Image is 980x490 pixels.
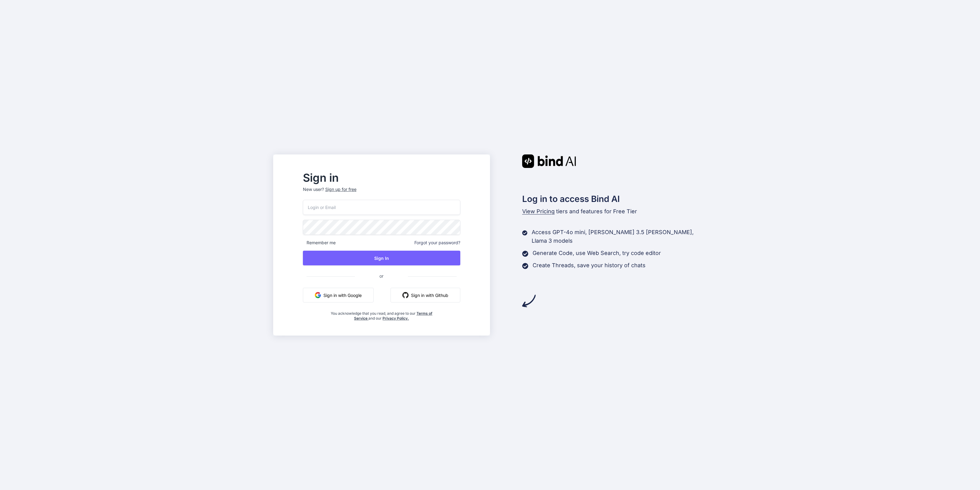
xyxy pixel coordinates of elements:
[315,292,321,298] img: google
[532,228,707,245] p: Access GPT-4o mini, [PERSON_NAME] 3.5 [PERSON_NAME], Llama 3 models
[303,200,460,215] input: Login or Email
[329,307,434,321] div: You acknowledge that you read, and agree to our and our
[303,288,374,302] button: Sign in with Google
[354,311,432,321] a: Terms of Service
[522,294,536,308] img: arrow
[522,192,707,205] h2: Log in to access Bind AI
[303,173,460,183] h2: Sign in
[303,186,460,200] p: New user?
[522,208,555,215] span: View Pricing
[325,186,356,192] div: Sign up for free
[355,268,408,283] span: or
[414,240,460,246] span: Forgot your password?
[303,240,336,246] span: Remember me
[522,154,576,168] img: Bind AI logo
[383,316,409,321] a: Privacy Policy.
[303,251,460,265] button: Sign In
[390,288,460,302] button: Sign in with Github
[522,207,707,216] p: tiers and features for Free Tier
[533,249,661,257] p: Generate Code, use Web Search, try code editor
[533,261,646,270] p: Create Threads, save your history of chats
[402,292,409,298] img: github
